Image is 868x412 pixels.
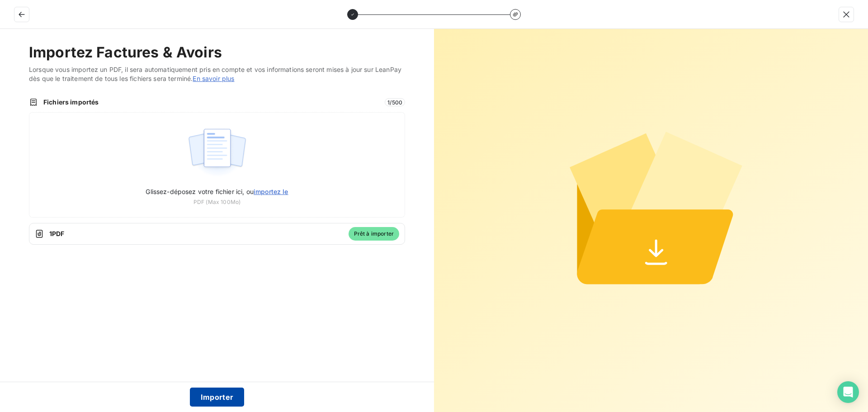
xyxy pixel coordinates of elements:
span: Glissez-déposez votre fichier ici, ou [146,188,288,195]
div: Open Intercom Messenger [837,381,859,403]
h2: Importez Factures & Avoirs [29,43,405,62]
span: Lorsque vous importez un PDF, il sera automatiquement pris en compte et vos informations seront m... [29,65,405,83]
span: Fichiers importés [43,98,379,107]
span: PDF (Max 100Mo) [193,198,241,206]
span: 1 PDF [49,229,343,238]
span: 1 / 500 [385,98,405,106]
span: Prêt à importer [349,227,399,241]
button: Importer [190,388,245,407]
img: illustration [187,123,247,181]
a: En savoir plus [193,75,234,82]
span: importez le [254,188,288,195]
